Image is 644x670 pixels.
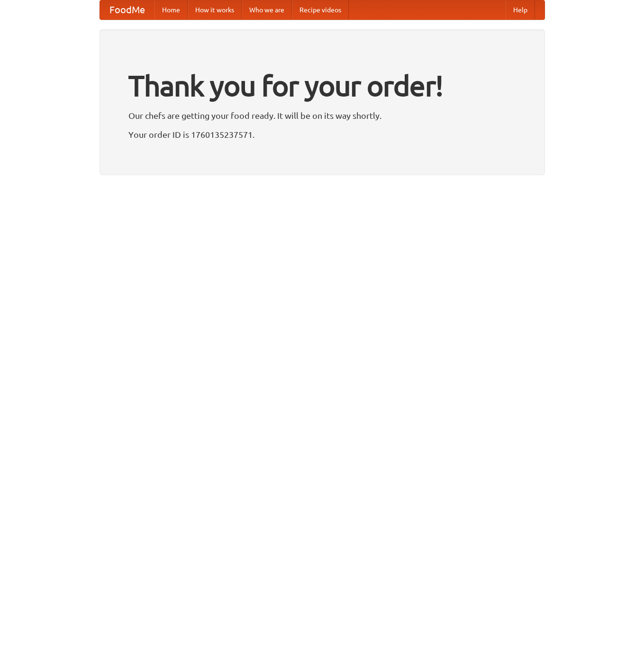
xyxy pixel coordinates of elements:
a: Who we are [242,0,292,19]
p: Our chefs are getting your food ready. It will be on its way shortly. [128,108,516,123]
h1: Thank you for your order! [128,63,516,108]
p: Your order ID is 1760135237571. [128,127,516,142]
a: FoodMe [100,0,154,19]
a: Home [154,0,188,19]
a: Recipe videos [292,0,349,19]
a: Help [506,0,535,19]
a: How it works [188,0,242,19]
